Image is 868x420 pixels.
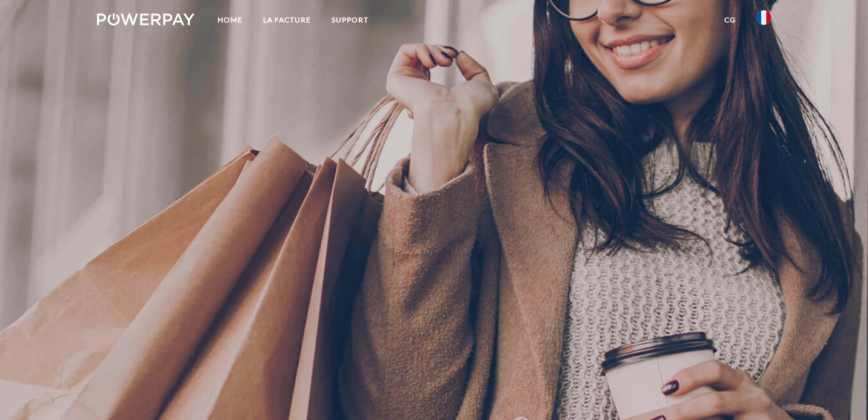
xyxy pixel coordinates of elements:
[207,9,253,31] a: Home
[756,10,771,25] img: fr
[97,13,195,25] img: logo-powerpay-white.svg
[253,9,321,31] a: LA FACTURE
[321,9,379,31] a: Support
[714,9,746,31] a: CG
